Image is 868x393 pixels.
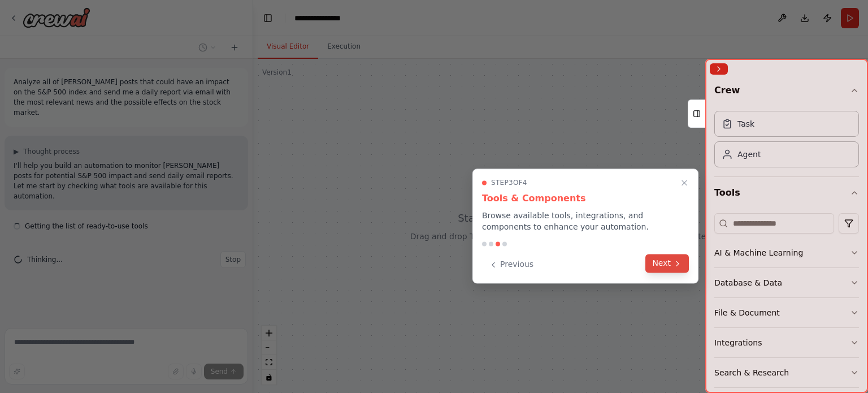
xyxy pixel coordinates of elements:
[260,10,276,26] button: Hide left sidebar
[645,254,689,273] button: Next
[482,192,689,205] h3: Tools & Components
[482,210,689,232] p: Browse available tools, integrations, and components to enhance your automation.
[491,178,527,187] span: Step 3 of 4
[678,176,691,189] button: Close walkthrough
[482,255,540,274] button: Previous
